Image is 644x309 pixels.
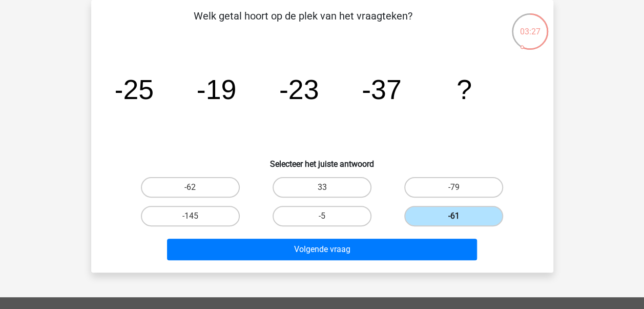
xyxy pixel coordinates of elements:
label: -61 [404,206,503,226]
label: -62 [141,177,240,198]
h6: Selecteer het juiste antwoord [108,151,537,169]
label: 33 [273,177,371,198]
p: Welk getal hoort op de plek van het vraagteken? [108,8,498,39]
tspan: -19 [196,74,236,105]
tspan: -23 [279,74,319,105]
tspan: ? [456,74,472,105]
div: 03:27 [511,12,549,38]
label: -5 [273,206,371,226]
label: -79 [404,177,503,198]
tspan: -37 [362,74,402,105]
button: Volgende vraag [167,239,477,260]
tspan: -25 [114,74,154,105]
label: -145 [141,206,240,226]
